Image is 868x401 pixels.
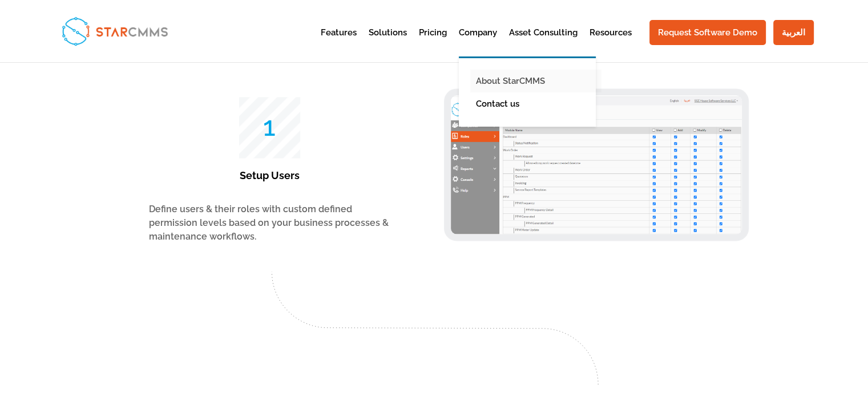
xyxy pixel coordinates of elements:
span: 25 [257,115,282,141]
img: Manage Users - Aladdin CMMS [451,95,742,234]
a: Features [321,29,357,56]
a: Pricing [419,29,447,56]
a: Company [459,29,497,56]
a: Solutions [369,29,407,56]
a: العربية [773,20,814,45]
img: Dotted 2 (1) [261,265,607,390]
iframe: Chat Widget [678,278,868,401]
p: Define users & their roles with custom defined permission levels based on your business processes... [149,202,394,243]
a: Contact us [470,92,601,115]
a: Asset Consulting [509,29,578,56]
img: StarCMMS [57,12,173,50]
p: 1 [263,120,406,133]
h3: Setup Users [239,171,300,187]
a: Request Software Demo [649,20,766,45]
a: About StarCMMS [470,70,601,92]
a: Resources [590,29,632,56]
